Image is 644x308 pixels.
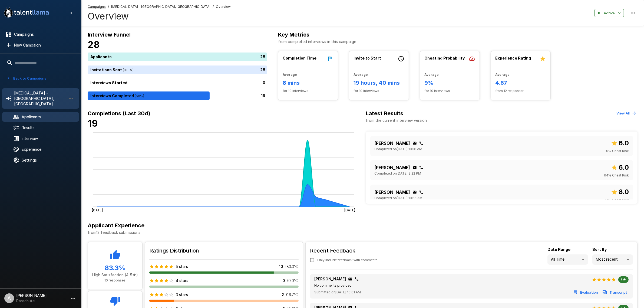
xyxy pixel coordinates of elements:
[88,230,638,235] p: from 12 feedback submissions
[611,138,629,148] span: Overall score out of 10
[283,78,333,87] h6: 8 mins
[412,165,417,170] div: Click to copy
[375,146,422,152] span: Completed on [DATE] 10:01 AM
[592,254,633,265] div: Most recent
[314,290,361,295] span: Submitted on [DATE] 10:01 AM
[105,278,126,282] span: 10 responses
[495,88,546,94] span: from 12 responses
[92,272,138,278] p: High Satisfaction (4-5★)
[286,292,299,297] p: ( 16.7 %)
[375,171,421,176] span: Completed on [DATE] 3:22 PM
[547,254,588,265] div: All Time
[412,141,417,145] div: Click to copy
[354,56,381,60] b: Invite to Start
[375,189,410,195] p: [PERSON_NAME]
[348,277,352,281] div: Click to copy
[375,195,423,201] span: Completed on [DATE] 10:55 AM
[111,4,210,9] span: [MEDICAL_DATA] - [GEOGRAPHIC_DATA], [GEOGRAPHIC_DATA]
[344,208,355,212] tspan: [DATE]
[278,31,309,38] b: Key Metrics
[88,39,100,50] b: 28
[213,4,214,9] span: /
[611,187,629,197] span: Overall score out of 10
[611,162,629,173] span: Overall score out of 10
[88,110,150,117] b: Completions (Last 30d)
[88,222,144,229] b: Applicant Experience
[314,283,352,287] span: No comments provided.
[419,141,423,145] div: Click to copy
[261,93,265,99] p: 19
[282,278,285,283] p: 0
[283,56,316,60] b: Completion Time
[149,246,299,255] h6: Ratings Distribution
[314,276,346,282] p: [PERSON_NAME]
[354,88,404,94] span: for 19 interviews
[605,197,629,203] span: 17 % Cheat Risk
[287,278,299,283] p: ( 0.0 %)
[602,288,629,297] button: Transcript
[88,11,231,22] h4: Overview
[412,190,417,194] div: Click to copy
[424,56,465,60] b: Cheating Probability
[282,292,284,297] p: 2
[176,264,188,269] p: 5 stars
[263,80,265,86] p: 0
[88,5,106,9] u: Campaigns
[283,73,297,77] b: Average
[92,208,103,212] tspan: [DATE]
[547,247,570,252] b: Date Range
[92,264,138,272] h5: 83.3 %
[260,67,265,73] p: 28
[260,54,265,60] p: 28
[572,288,599,297] button: Evaluation
[495,78,546,87] h6: 4.67
[366,118,427,123] p: from the current interview version
[424,78,475,87] h6: 9%
[419,165,423,170] div: Click to copy
[375,140,410,146] p: [PERSON_NAME]
[424,73,439,77] b: Average
[618,277,629,282] span: 5★
[495,73,510,77] b: Average
[108,4,109,9] span: /
[592,247,607,252] b: Sort By
[278,39,638,44] p: from completed interviews in this campaign
[604,173,629,178] span: 64 % Cheat Risk
[619,139,629,147] b: 6.0
[88,31,131,38] b: Interview Funnel
[283,88,333,94] span: for 19 interviews
[176,278,188,283] p: 4 stars
[88,118,98,129] b: 19
[419,190,423,194] div: Click to copy
[619,163,629,171] b: 6.0
[615,109,638,117] button: View All
[606,148,629,154] span: 0 % Cheat Risk
[216,4,231,9] span: Overview
[354,78,404,87] h6: 19 hours, 40 mins
[279,264,283,269] p: 10
[355,277,359,281] div: Click to copy
[595,9,624,17] button: Active
[619,188,629,196] b: 8.0
[495,56,531,60] b: Experience Rating
[317,257,378,263] span: Only include feedback with comments
[176,292,188,297] p: 3 stars
[366,110,404,117] b: Latest Results
[424,88,475,94] span: for 19 interviews
[354,73,368,77] b: Average
[285,264,299,269] p: ( 83.3 %)
[375,164,410,171] p: [PERSON_NAME]
[310,246,382,255] h6: Recent Feedback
